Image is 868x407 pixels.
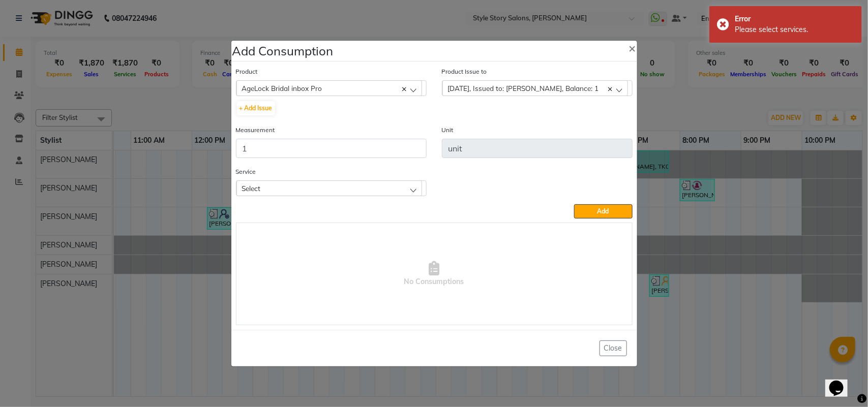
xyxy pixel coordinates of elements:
label: Measurement [236,126,275,135]
button: + Add Issue [237,101,275,115]
h4: Add Consumption [232,42,334,60]
label: Unit [442,126,454,135]
span: AgeLock Bridal inbox Pro [242,84,322,92]
span: Add [597,207,609,215]
label: Product Issue to [442,67,487,76]
label: Service [236,167,256,176]
span: No Consumptions [236,223,632,325]
button: Close [621,34,644,62]
span: [DATE], Issued to: [PERSON_NAME], Balance: 1 [448,84,599,92]
iframe: chat widget [825,366,858,397]
span: × [629,40,636,55]
label: Product [236,67,258,76]
div: Please select services. [735,24,854,35]
span: Select [242,184,261,193]
button: Close [600,340,627,356]
div: Error [735,14,854,24]
button: Add [574,204,632,218]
